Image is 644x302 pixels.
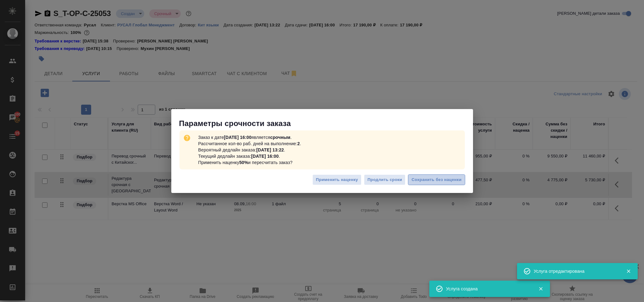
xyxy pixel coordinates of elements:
[312,174,361,185] button: Применить наценку
[179,118,473,129] p: Параметры срочности заказа
[534,286,547,292] button: Закрыть
[256,147,284,152] b: [DATE] 13:22
[622,268,635,274] button: Закрыть
[446,286,529,292] div: Услуга создана
[196,132,304,168] p: Заказ к дате является . Рассчитанное кол-во раб. дней на выполнение: . Вероятный дедлайн заказа: ...
[297,141,300,146] b: 2
[408,174,465,185] button: Сохранить без наценки
[316,176,358,184] span: Применить наценку
[364,174,405,185] button: Продлить сроки
[224,135,251,140] b: [DATE] 16:00
[239,160,248,165] b: 50%
[270,135,290,140] b: срочным
[367,176,402,184] span: Продлить сроки
[534,268,617,274] div: Услуга отредактирована
[251,154,279,159] b: [DATE] 16:00
[411,176,461,184] span: Сохранить без наценки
